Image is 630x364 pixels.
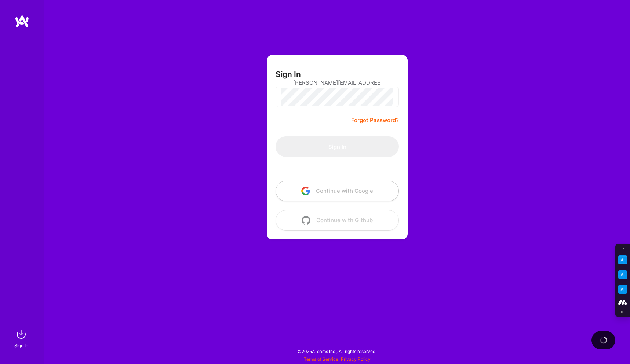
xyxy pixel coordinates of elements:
img: loading [600,337,607,344]
a: sign inSign In [15,327,29,349]
img: logo [15,15,29,28]
div: © 2025 ATeams Inc., All rights reserved. [44,342,630,360]
a: Forgot Password? [351,116,399,125]
span: | [304,356,371,362]
img: Email Tone Analyzer icon [618,270,627,279]
img: sign in [14,327,29,342]
input: Email... [293,73,381,92]
img: Jargon Buster icon [618,285,627,294]
a: Terms of Service [304,356,338,362]
a: Privacy Policy [341,356,371,362]
img: Key Point Extractor icon [618,255,627,264]
h3: Sign In [276,70,301,79]
div: Sign In [14,342,28,349]
button: Continue with Github [276,210,399,231]
button: Continue with Google [276,181,399,201]
img: icon [301,187,310,195]
img: icon [302,216,310,225]
button: Sign In [276,136,399,157]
